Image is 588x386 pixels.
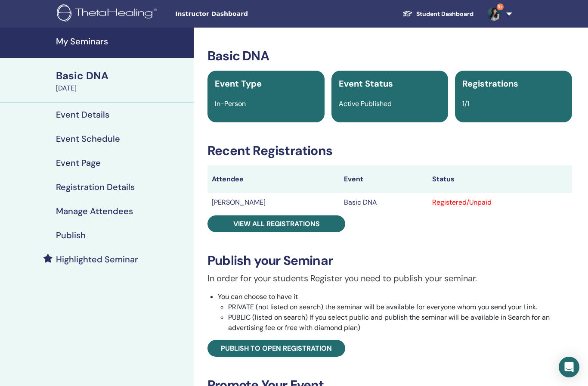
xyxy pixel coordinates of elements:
th: Status [428,165,572,193]
a: View all registrations [207,215,345,232]
div: [DATE] [56,83,189,93]
span: Publish to open registration [221,344,332,353]
h4: Event Schedule [56,134,120,144]
img: default.jpg [487,7,501,21]
span: Registrations [462,78,518,89]
h4: Event Details [56,109,109,120]
span: Event Status [339,78,393,89]
h4: Publish [56,230,86,240]
h4: Manage Attendees [56,206,133,216]
span: Event Type [215,78,262,89]
h3: Recent Registrations [207,143,572,159]
div: Registered/Unpaid [432,197,567,208]
h3: Publish your Seminar [207,253,572,268]
img: graduation-cap-white.svg [402,10,413,17]
span: 9+ [497,3,504,10]
li: PUBLIC (listed on search) If you select public and publish the seminar will be available in Searc... [228,312,572,333]
p: In order for your students Register you need to publish your seminar. [207,272,572,285]
li: You can choose to have it [218,292,572,333]
td: [PERSON_NAME] [207,193,340,212]
div: Basic DNA [56,68,189,83]
span: View all registrations [233,219,320,228]
a: Basic DNA[DATE] [51,68,194,93]
th: Event [340,165,428,193]
h4: Event Page [56,158,101,168]
span: Instructor Dashboard [175,9,304,19]
h4: Highlighted Seminar [56,254,138,265]
span: 1/1 [462,99,469,108]
a: Student Dashboard [396,6,480,22]
span: Active Published [339,99,392,108]
td: Basic DNA [340,193,428,212]
li: PRIVATE (not listed on search) the seminar will be available for everyone whom you send your Link. [228,302,572,312]
h4: Registration Details [56,182,135,192]
h3: Basic DNA [207,48,572,64]
h4: My Seminars [56,36,189,47]
div: Open Intercom Messenger [559,357,579,377]
a: Publish to open registration [207,340,345,357]
img: logo.png [57,4,160,24]
th: Attendee [207,165,340,193]
span: In-Person [215,99,246,108]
